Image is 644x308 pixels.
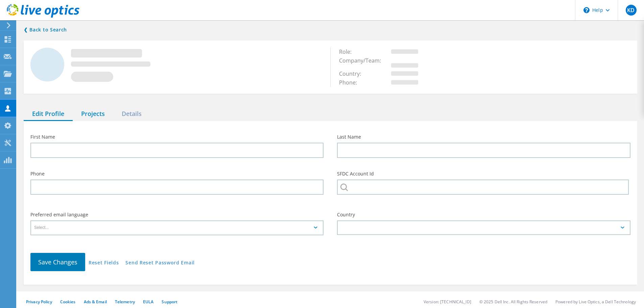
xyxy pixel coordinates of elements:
a: Telemetry [115,299,135,305]
a: Ads & Email [84,299,107,305]
a: Reset Fields [89,260,119,266]
a: Privacy Policy [26,299,52,305]
li: Version: [TECHNICAL_ID] [424,299,471,305]
label: Last Name [337,135,630,139]
a: Support [162,299,177,305]
li: © 2025 Dell Inc. All Rights Reserved [479,299,547,305]
a: EULA [143,299,153,305]
span: KD [627,7,635,13]
div: Projects [73,107,113,121]
span: Phone: [339,79,364,86]
a: Cookies [60,299,76,305]
div: Edit Profile [24,107,73,121]
label: First Name [30,135,324,139]
a: Back to search [24,26,67,34]
label: Phone [30,171,324,176]
span: Country: [339,70,368,77]
label: Preferred email language [30,212,324,217]
button: Save Changes [30,253,85,271]
span: Role: [339,48,358,55]
span: Save Changes [38,258,77,266]
label: SFDC Account Id [337,171,630,176]
label: Country [337,212,630,217]
svg: \n [583,7,590,13]
a: Send Reset Password Email [125,260,195,266]
span: Company/Team: [339,57,388,64]
li: Powered by Live Optics, a Dell Technology [555,299,636,305]
a: Live Optics Dashboard [7,14,79,19]
div: Details [113,107,150,121]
